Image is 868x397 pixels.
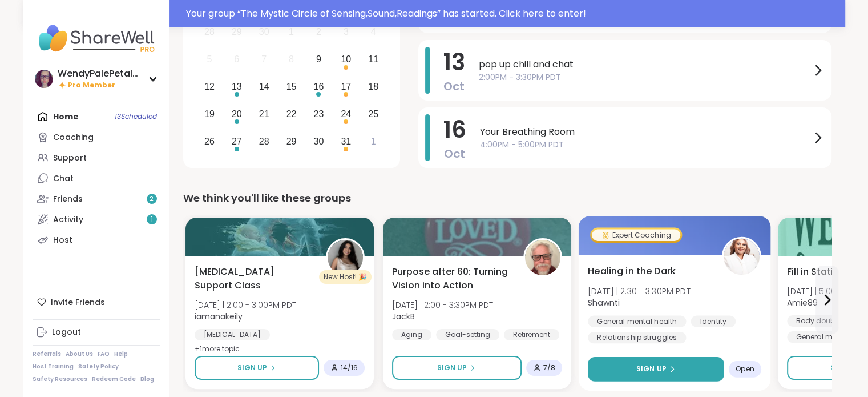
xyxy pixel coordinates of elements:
div: Logout [52,327,81,338]
div: WendyPalePetalBloom [58,67,143,80]
span: 7 / 8 [543,363,555,372]
div: [MEDICAL_DATA] [195,329,270,340]
b: iamanakeily [195,311,243,322]
div: Not available Friday, October 3rd, 2025 [334,20,358,45]
span: 13 [443,46,465,78]
span: Pro Member [68,81,115,90]
div: month 2025-10 [196,18,387,155]
div: Choose Friday, October 24th, 2025 [334,102,358,126]
div: 5 [207,51,212,67]
div: Choose Sunday, October 19th, 2025 [197,102,222,126]
div: Choose Sunday, October 12th, 2025 [197,75,222,99]
div: 15 [286,79,297,94]
a: Safety Resources [33,375,87,383]
span: Healing in the Dark [588,264,676,278]
div: 29 [286,134,297,149]
div: Chat [53,173,74,185]
img: ShareWell Nav Logo [33,18,160,58]
div: 21 [259,106,269,122]
div: Choose Wednesday, October 22nd, 2025 [279,102,304,126]
span: Sign Up [237,363,267,373]
div: Choose Friday, October 10th, 2025 [334,47,358,72]
div: 3 [344,24,349,39]
a: Logout [33,322,160,343]
div: Choose Monday, October 20th, 2025 [224,102,249,126]
span: 2 [150,194,154,204]
div: Goal-setting [436,329,499,340]
div: Your group “ The Mystic Circle of Sensing,Sound,Readings ” has started. Click here to enter! [186,7,838,21]
a: FAQ [98,350,110,358]
img: JackB [525,240,560,275]
div: Choose Thursday, October 9th, 2025 [306,47,331,72]
div: 30 [314,134,324,149]
div: 13 [232,79,242,94]
div: Choose Saturday, October 11th, 2025 [361,47,386,72]
div: 1 [289,24,294,39]
div: 8 [289,51,294,67]
div: 6 [234,51,239,67]
div: Host [53,235,72,246]
img: iamanakeily [328,240,363,275]
div: 1 [371,134,376,149]
div: 22 [286,106,297,122]
div: Body doubling [787,315,857,327]
div: 31 [341,134,351,149]
div: Not available Thursday, October 2nd, 2025 [306,20,331,45]
div: 28 [204,24,215,39]
span: Sign Up [636,364,666,374]
div: Not available Monday, October 6th, 2025 [224,47,249,72]
span: Sign Up [831,363,861,373]
div: Not available Sunday, October 5th, 2025 [197,47,222,72]
div: 23 [314,106,324,122]
div: Choose Monday, October 13th, 2025 [224,75,249,99]
div: 18 [368,79,378,94]
span: 4:00PM - 5:00PM PDT [480,139,811,151]
b: Amie89 [787,297,818,308]
span: Fill in Station 🚉 [787,265,859,279]
span: [DATE] | 2:00 - 3:30PM PDT [392,299,493,311]
div: Not available Tuesday, September 30th, 2025 [252,20,276,45]
a: Referrals [33,350,61,358]
div: New Host! 🎉 [319,270,372,284]
div: Activity [53,214,83,226]
div: Choose Tuesday, October 21st, 2025 [252,102,276,126]
div: 27 [232,134,242,149]
div: Not available Sunday, September 28th, 2025 [197,20,222,45]
span: Your Breathing Room [480,125,811,139]
div: Not available Monday, September 29th, 2025 [224,20,249,45]
div: Relationship struggles [588,332,686,343]
a: Activity1 [33,209,160,230]
b: JackB [392,311,415,322]
div: Friends [53,194,83,205]
span: pop up chill and chat [479,58,811,71]
b: Shawnti [588,297,620,308]
div: Expert Coaching [592,229,680,240]
div: 20 [232,106,242,122]
div: 19 [204,106,215,122]
div: 28 [259,134,269,149]
div: Choose Sunday, October 26th, 2025 [197,129,222,154]
div: Invite Friends [33,292,160,312]
a: Chat [33,168,160,189]
a: Safety Policy [78,363,119,371]
div: Choose Wednesday, October 29th, 2025 [279,129,304,154]
a: Help [114,350,128,358]
a: About Us [66,350,93,358]
div: 9 [316,51,321,67]
div: Choose Saturday, November 1st, 2025 [361,129,386,154]
div: Choose Monday, October 27th, 2025 [224,129,249,154]
div: 10 [341,51,351,67]
div: Choose Saturday, October 18th, 2025 [361,75,386,99]
div: 30 [259,24,269,39]
div: Choose Wednesday, October 15th, 2025 [279,75,304,99]
div: Not available Wednesday, October 8th, 2025 [279,47,304,72]
div: 2 [316,24,321,39]
div: 14 [259,79,269,94]
a: Redeem Code [92,375,136,383]
div: 7 [261,51,267,67]
div: 16 [314,79,324,94]
span: [DATE] | 2:30 - 3:30PM PDT [588,285,691,296]
div: 24 [341,106,351,122]
img: WendyPalePetalBloom [35,70,53,88]
div: 25 [368,106,378,122]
